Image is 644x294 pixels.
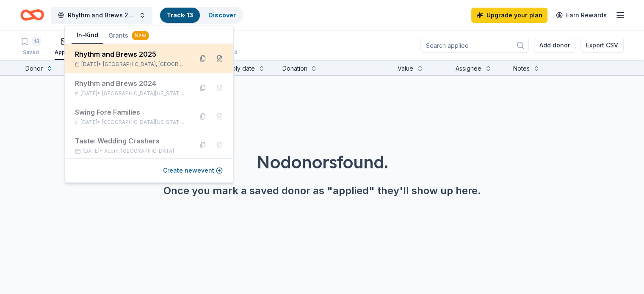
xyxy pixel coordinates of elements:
[75,49,186,59] div: Rhythm and Brews 2025
[167,11,193,19] a: Track· 13
[75,61,186,68] div: [DATE] •
[51,7,152,24] button: Rhythm and Brews 2025
[25,63,43,74] div: Donor
[20,150,624,174] div: No donors found.
[55,34,75,60] button: Applied
[534,38,575,53] button: Add donor
[456,63,481,74] div: Assignee
[72,27,103,44] button: In-Kind
[75,136,186,146] div: Taste: Wedding Crashers
[20,34,41,60] button: 13Saved
[551,8,612,23] a: Earn Rewards
[102,119,186,126] span: [GEOGRAPHIC_DATA][US_STATE], [GEOGRAPHIC_DATA]
[398,63,413,74] div: Value
[68,10,135,20] span: Rhythm and Brews 2025
[102,90,186,97] span: [GEOGRAPHIC_DATA][US_STATE], [GEOGRAPHIC_DATA]
[103,61,186,68] span: [GEOGRAPHIC_DATA], [GEOGRAPHIC_DATA]
[208,11,236,19] a: Discover
[104,148,174,154] span: Acorn, [GEOGRAPHIC_DATA]
[103,28,154,43] button: Grants
[75,78,186,88] div: Rhythm and Brews 2024
[513,63,530,74] div: Notes
[132,31,149,40] div: New
[163,165,223,176] button: Create newevent
[32,37,41,46] div: 13
[20,184,624,198] div: Once you mark a saved donor as "applied" they'll show up here.
[282,63,307,74] div: Donation
[20,5,44,25] a: Home
[580,38,624,53] button: Export CSV
[20,49,41,56] div: Saved
[55,49,75,56] div: Applied
[75,119,186,126] div: [DATE] •
[159,7,243,24] button: Track· 13Discover
[75,148,186,154] div: [DATE] •
[471,8,547,23] a: Upgrade your plan
[75,90,186,97] div: [DATE] •
[420,38,529,53] input: Search applied
[75,107,186,117] div: Swing Fore Families
[224,63,255,74] div: Apply date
